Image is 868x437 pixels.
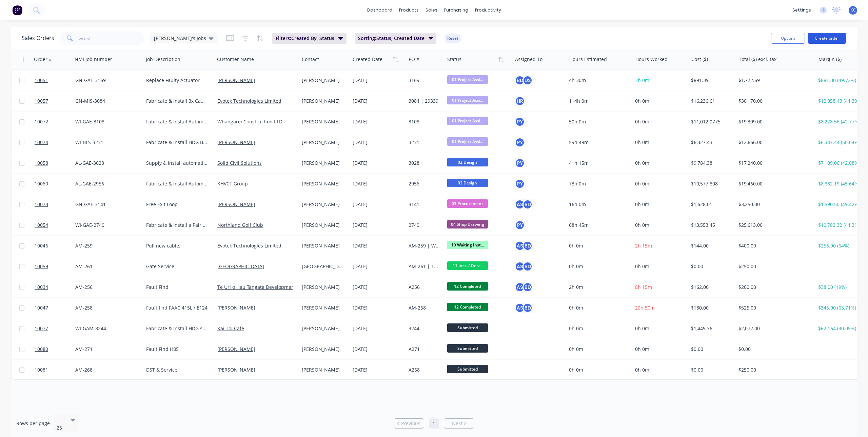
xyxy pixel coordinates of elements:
a: 10046 [35,236,75,256]
div: NMI Job number [75,56,112,63]
a: Te Uri o Hau Tangata Development Ltd [217,284,304,290]
div: WI-GAE-2740 [75,222,138,229]
span: 0h 0m [635,139,649,145]
span: 10051 [35,77,48,84]
a: 10072 [35,112,75,132]
div: AL-GAE-3028 [75,160,138,166]
div: Replace Faulty Actuator [146,77,209,84]
button: PY [515,179,525,189]
span: 04 Shop Drawing [447,220,488,229]
span: 10057 [35,98,48,104]
div: Supply & Install automatic sliding gate [146,160,209,166]
div: $1,449.36 [691,325,731,332]
div: Customer Name [217,56,254,63]
div: WI-GAM-3244 [75,325,138,332]
div: $200.00 [738,284,809,291]
div: $881.30 (49.72%) [818,77,861,84]
span: 0h 0m [635,118,649,125]
span: 10060 [35,180,48,187]
div: $19,309.00 [738,118,809,125]
div: [PERSON_NAME] [302,284,345,291]
div: Status [447,56,461,63]
div: $6,337.44 (50.04%) [818,139,861,146]
div: [PERSON_NAME] [302,98,345,104]
div: PO # [409,56,419,63]
div: $11,012.0775 [691,118,731,125]
div: settings [789,5,814,15]
div: PY [515,158,525,168]
div: $2,072.00 [738,325,809,332]
div: [DATE] [353,160,403,166]
span: 10054 [35,222,48,229]
div: AM-268 [75,366,138,373]
div: $10,577.808 [691,180,731,187]
div: $10,782.32 (44.31%) [818,222,861,229]
div: 3169 [409,77,440,84]
div: Hours Estimated [569,56,607,63]
div: Assigned To [515,56,542,63]
span: 03 Procurement [447,199,488,208]
span: 2h 15m [635,242,652,249]
div: DST & Service [146,366,209,373]
div: $0.00 [738,346,809,353]
div: Order # [34,56,52,63]
div: 2956 [409,180,440,187]
div: DS [522,75,533,85]
div: $8,228.56 (42.77%) [818,118,861,125]
div: 3028 [409,160,440,166]
div: 3231 [409,139,440,146]
a: dashboard [364,5,396,15]
div: Hours Worked [635,56,668,63]
div: $250.00 [738,263,809,270]
div: $16,236.61 [691,98,731,104]
span: Submitted [447,365,488,373]
div: 3108 [409,118,440,125]
div: [PERSON_NAME] [302,346,345,353]
span: 10081 [35,366,48,373]
div: $250.00 [738,366,809,373]
div: Fault Find H85 [146,346,209,353]
div: PY [515,220,525,230]
span: 0h 0m [635,222,649,228]
span: 10072 [35,118,48,125]
div: AS [515,282,525,292]
div: $1,628.01 [691,201,731,208]
a: Kai Toi Cafe [217,325,244,332]
div: $1,772.69 [738,77,809,84]
div: 0h 0m [569,325,627,332]
div: $38.00 (19%) [818,284,861,291]
div: 0h 0m [569,263,627,270]
div: Total ($) excl. tax [739,56,776,63]
span: 10034 [35,284,48,291]
div: $9,784.38 [691,160,731,166]
div: [GEOGRAPHIC_DATA] [302,263,345,270]
a: 10047 [35,298,75,318]
div: A256 [409,284,440,291]
a: Evotek Technologies Limited [217,98,281,104]
div: Job Description [146,56,180,63]
a: 10081 [35,360,75,380]
div: Fault find FAAC 415L / E124 [146,304,209,311]
div: $30,170.00 [738,98,809,104]
span: 10 Waiting Inst... [447,241,488,249]
a: [PERSON_NAME] [217,304,255,311]
div: $0.00 [691,346,731,353]
a: Page 1 is your current page [429,418,439,429]
div: BD [522,199,533,210]
div: [DATE] [353,118,403,125]
a: [PERSON_NAME] [217,77,255,83]
div: productivity [472,5,505,15]
button: ASBD [515,261,533,272]
div: 50h 0m [569,118,627,125]
span: Next [452,420,462,427]
div: Cost ($) [691,56,708,63]
div: $17,240.00 [738,160,809,166]
div: $7,109.06 (42.08%) [818,160,861,166]
div: AM-259 [75,242,138,249]
a: [PERSON_NAME] [217,139,255,145]
span: 01 Project Assi... [447,75,488,84]
a: 10077 [35,318,75,339]
div: BD [522,303,533,313]
div: [PERSON_NAME] [302,139,345,146]
div: [DATE] [353,180,403,187]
